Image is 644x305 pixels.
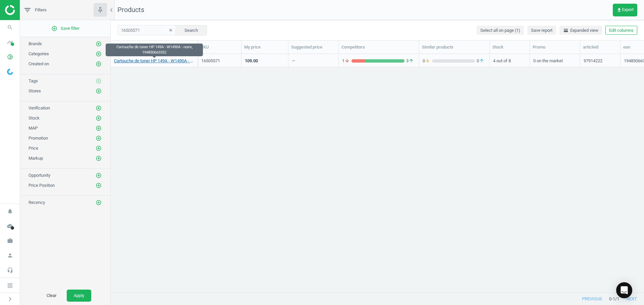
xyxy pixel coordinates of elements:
[96,182,102,188] i: add_circle_outline
[29,200,45,205] span: Recency
[29,173,50,178] span: Opportunity
[479,58,484,64] i: arrow_upward
[20,22,110,35] button: add_circle_outlineSave filter
[563,27,598,33] span: Expanded view
[29,146,38,151] span: Price
[96,88,102,94] i: add_circle_outline
[29,126,38,131] span: MAP
[533,55,577,66] div: 0 on the market
[95,51,102,57] button: add_circle_outline
[616,7,634,13] span: Export
[7,69,13,75] img: wGWNvw8QSZomAAAAABJRU5ErkJggg==
[619,293,644,305] button: next
[96,172,102,178] i: add_circle_outline
[95,78,102,84] button: add_circle_outline
[575,293,609,305] button: previous
[615,296,619,302] span: / 1
[95,155,102,162] button: add_circle_outline
[40,290,63,302] button: Clear
[95,88,102,94] button: add_circle_outline
[67,290,91,302] button: Apply
[175,25,207,35] button: Search
[107,6,115,14] i: chevron_left
[166,26,176,35] button: clear
[4,36,16,49] i: timeline
[96,135,102,141] i: add_circle_outline
[117,25,176,35] input: SKU/Title search
[422,44,487,50] div: Similar products
[4,234,16,247] i: work
[291,44,336,50] div: Suggested price
[584,58,602,66] div: 97914222
[616,282,632,298] div: Open Intercom Messenger
[5,5,53,15] img: ajHJNr6hYgQAAAAASUVORK5CYII=
[96,155,102,161] i: add_circle_outline
[492,44,527,50] div: Stock
[95,199,102,206] button: add_circle_outline
[114,58,194,64] a: Cartouche de toner HP 149A - W1490A - noire, 194850663352
[409,58,414,64] i: arrow_upward
[96,51,102,57] i: add_circle_outline
[292,58,295,66] div: —
[96,78,102,84] i: add_circle_outline
[480,27,520,33] span: Select all on page (1)
[29,41,42,46] span: Brands
[95,125,102,132] button: add_circle_outline
[4,205,16,218] i: notifications
[96,41,102,47] i: add_circle_outline
[95,182,102,189] button: add_circle_outline
[405,58,416,64] span: 3
[168,28,173,32] i: clear
[29,88,41,93] span: Stores
[95,115,102,122] button: add_circle_outline
[95,61,102,67] button: add_circle_outline
[117,6,144,14] span: Products
[609,296,615,302] span: 0 - 1
[4,51,16,63] i: pie_chart_outlined
[4,264,16,277] i: headset_mic
[6,295,14,303] i: chevron_right
[23,6,32,14] i: filter_list
[29,116,40,121] span: Stock
[245,58,258,64] div: 109.00
[96,145,102,151] i: add_circle_outline
[2,295,18,303] button: chevron_right
[4,21,16,34] i: search
[96,105,102,111] i: add_circle_outline
[29,78,38,83] span: Tags
[605,26,637,35] button: Edit columns
[96,125,102,131] i: add_circle_outline
[244,44,285,50] div: My price
[95,135,102,142] button: add_circle_outline
[4,249,16,262] i: person
[533,44,577,50] div: Promo
[29,183,55,188] span: Price Position
[531,27,552,33] span: Save report
[493,55,526,66] div: 4 out of 8
[96,61,102,67] i: add_circle_outline
[29,105,50,110] span: Verification
[559,26,602,35] button: horizontal_splitExpanded view
[106,44,203,56] div: Cartouche de toner HP 149A - W1490A - noire, 194850663352
[616,7,622,13] i: get_app
[563,28,569,33] i: horizontal_split
[29,61,49,66] span: Created on
[613,4,637,16] button: get_appExport
[51,25,79,31] span: Save filter
[35,7,47,13] span: Filters
[95,105,102,111] button: add_circle_outline
[51,25,57,31] i: add_circle_outline
[583,44,618,50] div: articleid
[341,44,416,50] div: Competitors
[477,26,524,35] button: Select all on page (1)
[96,200,102,206] i: add_circle_outline
[423,58,432,64] span: 0
[95,41,102,47] button: add_circle_outline
[4,220,16,232] i: cloud_done
[342,58,352,64] span: 1
[29,156,43,161] span: Markup
[29,136,48,141] span: Promotion
[29,51,49,56] span: Categories
[425,58,430,64] i: arrow_downward
[111,54,644,287] div: grid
